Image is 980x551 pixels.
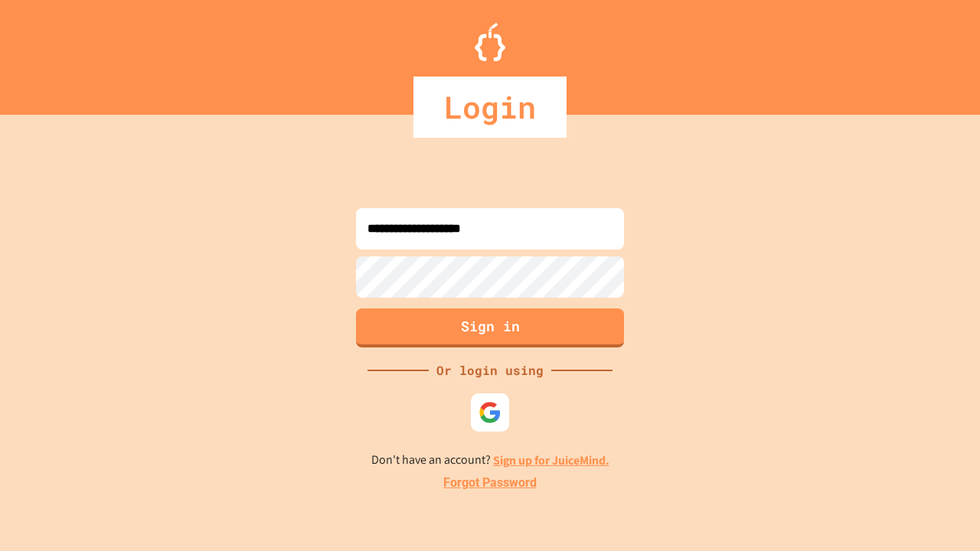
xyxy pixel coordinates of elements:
a: Sign up for JuiceMind. [493,452,609,468]
div: Login [413,77,567,138]
img: google-icon.svg [479,401,501,424]
div: Or login using [429,361,551,380]
a: Forgot Password [443,474,537,492]
button: Sign in [356,308,624,347]
p: Don't have an account? [371,451,609,470]
img: Logo.svg [475,23,505,61]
